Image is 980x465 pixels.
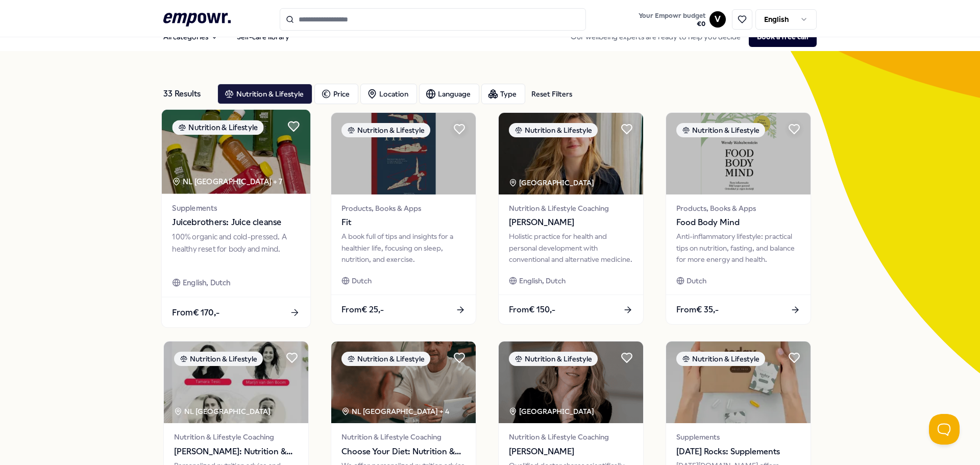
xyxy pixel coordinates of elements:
[172,202,300,214] span: Supplements
[161,109,311,328] a: package imageNutrition & LifestyleNL [GEOGRAPHIC_DATA] + 7SupplementsJuicebrothers: Juice cleanse...
[676,445,800,458] span: [DATE] Rocks: Supplements
[509,431,633,443] span: Nutrition & Lifestyle Coaching
[341,216,465,229] span: Fit
[676,123,765,137] div: Nutrition & Lifestyle
[183,277,231,288] span: English, Dutch
[676,203,800,214] span: Products, Books & Apps
[639,20,705,28] span: € 0
[174,445,298,458] span: [PERSON_NAME]: Nutrition & Dietetics
[509,352,598,366] div: Nutrition & Lifestyle
[162,110,310,194] img: package image
[172,231,300,266] div: 100% organic and cold-pressed. A healthy reset for body and mind.
[163,84,209,104] div: 33 Results
[341,203,465,214] span: Products, Books & Apps
[331,113,476,194] img: package image
[929,414,960,445] iframe: Help Scout Beacon - Open
[341,445,465,458] span: Choose Your Diet: Nutrition & Dietetics
[341,431,465,443] span: Nutrition & Lifestyle Coaching
[360,84,417,104] button: Location
[676,431,800,443] span: Supplements
[341,123,430,137] div: Nutrition & Lifestyle
[687,275,706,286] span: Dutch
[172,216,300,229] span: Juicebrothers: Juice cleanse
[709,11,726,28] button: V
[666,341,811,423] img: package image
[499,341,643,423] img: package image
[676,231,800,265] div: Anti-inflammatory lifestyle: practical tips on nutrition, fasting, and balance for more energy an...
[341,352,430,366] div: Nutrition & Lifestyle
[481,84,525,104] button: Type
[634,9,709,30] a: Your Empowr budget€0
[217,84,312,104] button: Nutrition & Lifestyle
[331,341,476,423] img: package image
[509,177,596,188] div: [GEOGRAPHIC_DATA]
[174,406,272,417] div: NL [GEOGRAPHIC_DATA]
[666,113,811,194] img: package image
[164,341,308,423] img: package image
[174,431,298,443] span: Nutrition & Lifestyle Coaching
[341,406,449,417] div: NL [GEOGRAPHIC_DATA] + 4
[341,303,384,316] span: From € 25,-
[676,303,719,316] span: From € 35,-
[172,176,282,187] div: NL [GEOGRAPHIC_DATA] + 7
[352,275,372,286] span: Dutch
[280,8,586,31] input: Search for products, categories or subcategories
[509,231,633,265] div: Holistic practice for health and personal development with conventional and alternative medicine.
[509,445,633,458] span: [PERSON_NAME]
[531,88,572,100] div: Reset Filters
[519,275,566,286] span: English, Dutch
[509,216,633,229] span: [PERSON_NAME]
[499,113,643,194] img: package image
[172,120,263,135] div: Nutrition & Lifestyle
[636,10,707,30] button: Your Empowr budget€0
[174,352,263,366] div: Nutrition & Lifestyle
[676,216,800,229] span: Food Body Mind
[498,112,644,325] a: package imageNutrition & Lifestyle[GEOGRAPHIC_DATA] Nutrition & Lifestyle Coaching[PERSON_NAME]Ho...
[676,352,765,366] div: Nutrition & Lifestyle
[639,12,705,20] span: Your Empowr budget
[314,84,358,104] button: Price
[509,123,598,137] div: Nutrition & Lifestyle
[509,406,596,417] div: [GEOGRAPHIC_DATA]
[419,84,479,104] button: Language
[509,303,555,316] span: From € 150,-
[666,112,811,325] a: package imageNutrition & LifestyleProducts, Books & AppsFood Body MindAnti-inflammatory lifestyle...
[509,203,633,214] span: Nutrition & Lifestyle Coaching
[172,306,219,319] span: From € 170,-
[331,112,476,325] a: package imageNutrition & LifestyleProducts, Books & AppsFitA book full of tips and insights for a...
[341,231,465,265] div: A book full of tips and insights for a healthier life, focusing on sleep, nutrition, and exercise.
